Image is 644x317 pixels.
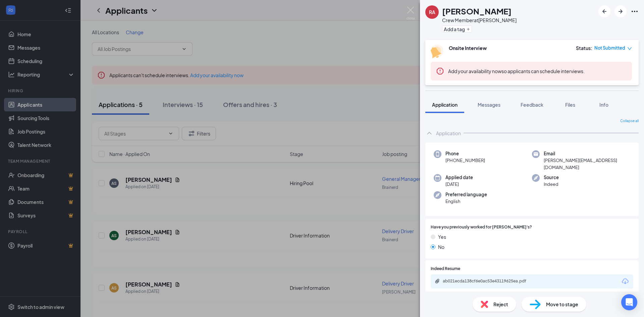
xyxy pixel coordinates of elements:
svg: Plus [466,27,470,31]
div: Open Intercom Messenger [621,294,637,310]
span: Email [544,150,630,157]
button: ArrowRight [614,5,627,17]
span: Move to stage [546,301,578,308]
svg: ArrowRight [616,7,625,15]
span: Preferred language [445,191,487,198]
div: Crew Member at [PERSON_NAME] [442,17,517,23]
div: RA [429,9,435,15]
a: Paperclipab021ecda138cf6e0ac53e43119625ea.pdf [435,278,543,285]
svg: Ellipses [631,7,639,15]
span: Messages [478,102,500,108]
span: Indeed [544,181,559,188]
h1: [PERSON_NAME] [442,5,512,17]
span: Applied date [445,174,473,181]
span: [DATE] [445,181,473,188]
span: Reject [493,301,508,308]
span: Info [599,102,608,108]
span: Application [432,102,458,108]
span: down [627,46,632,51]
button: ArrowLeftNew [598,5,610,17]
b: Onsite Interview [449,45,487,51]
div: ab021ecda138cf6e0ac53e43119625ea.pdf [443,278,537,284]
span: Yes [438,233,446,241]
span: Have you previously worked for [PERSON_NAME]'s? [431,224,532,230]
span: Source [544,174,559,181]
svg: ArrowLeftNew [600,7,608,15]
svg: Download [621,277,629,285]
span: [PHONE_NUMBER] [445,157,485,164]
span: Collapse all [620,118,639,124]
svg: Error [436,67,444,75]
span: so applicants can schedule interviews. [448,68,585,74]
div: Status : [576,45,592,51]
svg: ChevronUp [425,129,433,137]
span: Files [565,102,575,108]
span: Indeed Resume [431,266,460,272]
span: Not Submitted [594,45,625,51]
span: Feedback [521,102,543,108]
svg: Paperclip [435,278,440,284]
span: [PERSON_NAME][EMAIL_ADDRESS][DOMAIN_NAME] [544,157,630,171]
span: English [445,198,487,205]
span: No [438,243,444,251]
span: Phone [445,150,485,157]
button: PlusAdd a tag [442,25,472,33]
div: Application [436,130,461,137]
button: Add your availability now [448,68,501,74]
